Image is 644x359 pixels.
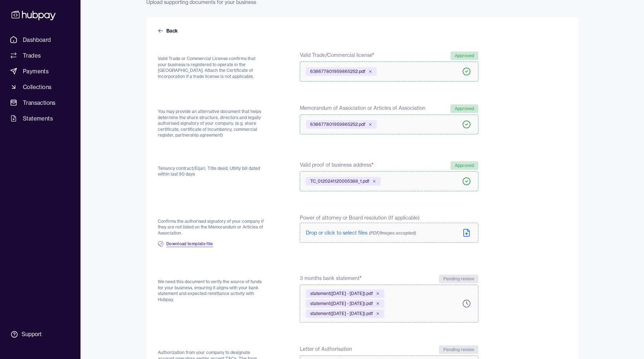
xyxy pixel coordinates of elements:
span: Collections [23,83,52,91]
span: Payments [23,67,49,75]
span: statement([DATE] - [DATE]).pdf [310,291,373,296]
a: Payments [7,65,73,78]
p: Confirms the authorised signatory of your company if they are not listed on the Memorandum or Art... [158,218,265,236]
div: Pending review [439,275,478,283]
a: Transactions [7,96,73,109]
a: Support [7,327,73,342]
span: Power of attorney or Board resolution (If applicable) [300,214,420,221]
a: Download template file [158,236,213,252]
div: Approved [450,161,478,170]
p: Valid Trade or Commercial License confirms that your business is registered to operate in the [GE... [158,56,265,79]
span: Statements [23,114,53,123]
p: Tenancy contract/Eijari, Title deed, Utility bill dated within last 90 days [158,166,265,177]
div: Approved [450,51,478,60]
span: 638677801959865252.pdf [310,69,365,74]
span: TC_0120241120005388_1.pdf [310,178,369,184]
span: Memorandum of Association or Articles of Association [300,104,425,113]
span: statement([DATE] - [DATE]).pdf [310,311,373,316]
a: Trades [7,49,73,62]
span: Drop or click to select files [306,230,416,236]
div: Approved [450,104,478,113]
span: Valid proof of business address [300,161,374,170]
span: statement([DATE] - [DATE]).pdf [310,301,373,306]
a: Back [158,27,179,34]
p: You may provide an alternative document that helps determine the share structure, directors and l... [158,109,265,138]
a: Dashboard [7,33,73,46]
span: 638677801959865252.pdf [310,122,365,127]
span: Letter of Authorisation [300,345,352,354]
a: Statements [7,112,73,125]
span: 3 months bank statement [300,275,362,283]
span: Download template file [166,241,213,247]
span: Dashboard [23,35,51,44]
a: Collections [7,80,73,93]
span: Transactions [23,98,56,107]
span: Trades [23,51,41,60]
p: We need this document to verify the source of funds for your business, ensuring it aligns with yo... [158,279,265,303]
span: (PDF/Images accepted) [369,230,416,236]
div: Pending review [439,345,478,354]
span: Valid Trade/Commercial license [300,51,374,60]
div: Support [21,330,42,338]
